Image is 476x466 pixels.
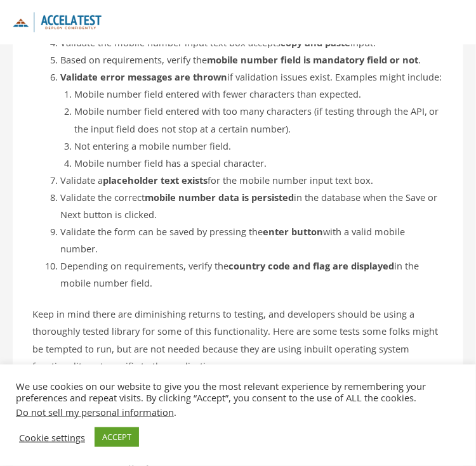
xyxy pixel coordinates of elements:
[74,155,444,172] li: Mobile number field has a special character.
[60,51,444,68] li: Based on requirements, verify the .
[207,53,418,66] strong: mobile number field is mandatory field or not
[263,225,323,238] strong: enter button
[145,191,294,204] strong: mobile number data is persisted
[60,70,227,83] strong: Validate error messages are thrown
[74,103,444,137] li: Mobile number field entered with too many characters (if testing through the API, or the input fi...
[60,189,444,223] li: Validate the correct in the database when the Save or Next button is clicked.
[32,306,444,374] p: Keep in mind there are diminishing returns to testing, and developers should be using a thoroughl...
[60,257,444,292] li: Depending on requirements, verify the in the mobile number field.
[74,138,444,155] li: Not entering a mobile number field.
[60,223,444,257] li: Validate the form can be saved by pressing the with a valid mobile number.
[228,259,394,272] strong: country code and flag are displayed
[60,172,444,189] li: Validate a for the mobile number input text box.
[13,12,102,32] img: icon
[16,406,174,418] a: Do not sell my personal information
[16,380,460,418] div: We use cookies on our website to give you the most relevant experience by remembering your prefer...
[19,432,85,443] a: Cookie settings
[60,68,444,172] li: if validation issues exist. Examples might include:
[74,86,444,103] li: Mobile number field entered with fewer characters than expected.
[103,174,208,186] strong: placeholder text exists
[95,427,139,447] a: ACCEPT
[16,406,460,418] div: .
